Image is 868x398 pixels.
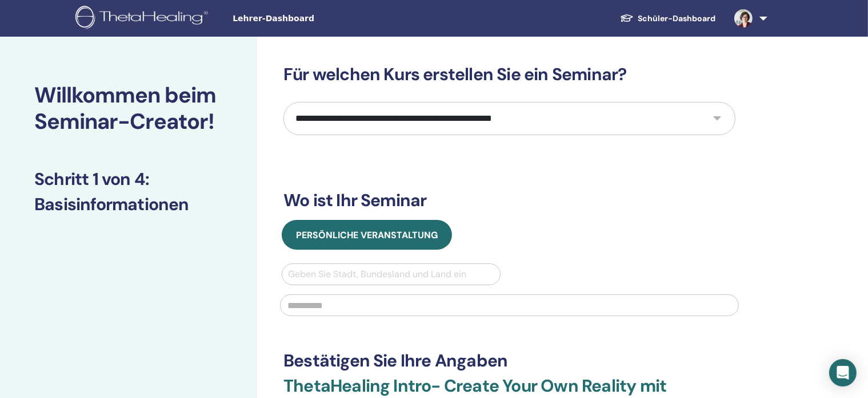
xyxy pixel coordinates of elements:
[620,13,634,23] img: graduation-cap-white.svg
[283,63,627,85] font: Für welchen Kurs erstellen Sie ein Seminar?
[282,220,452,250] button: Persönliche Veranstaltung
[829,359,857,387] div: Öffnen Sie den Intercom Messenger
[75,6,212,31] img: logo.png
[34,81,216,136] font: Willkommen beim Seminar-Creator!
[296,229,438,241] font: Persönliche Veranstaltung
[34,168,145,190] font: Schritt 1 von 4
[34,193,189,215] font: Basisinformationen
[734,9,753,27] img: default.jpg
[283,189,427,211] font: Wo ist Ihr Seminar
[233,14,314,23] font: Lehrer-Dashboard
[145,168,149,190] font: :
[283,375,637,397] font: ThetaHealing Intro- Create Your Own Reality
[640,375,667,397] font: mit
[611,7,725,29] a: Schüler-Dashboard
[283,349,507,372] font: Bestätigen Sie Ihre Angaben
[638,13,716,23] font: Schüler-Dashboard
